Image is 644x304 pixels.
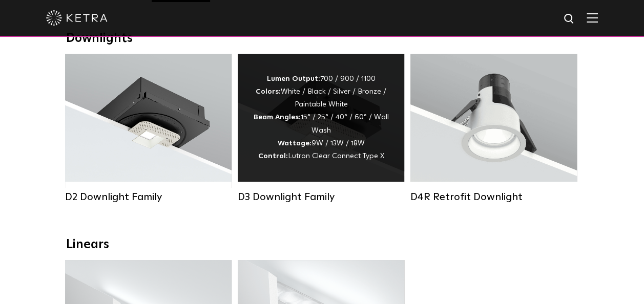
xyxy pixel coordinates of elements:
strong: Lumen Output: [267,75,320,82]
div: 700 / 900 / 1100 White / Black / Silver / Bronze / Paintable White 15° / 25° / 40° / 60° / Wall W... [253,73,389,163]
div: D3 Downlight Family [238,191,404,203]
strong: Beam Angles: [254,114,301,121]
strong: Wattage: [278,140,311,147]
strong: Colors: [256,88,281,95]
img: Hamburger%20Nav.svg [587,13,598,23]
div: D4R Retrofit Downlight [410,191,577,203]
div: Linears [66,237,578,252]
span: Lutron Clear Connect Type X [288,153,384,160]
a: D4R Retrofit Downlight Lumen Output:800Colors:White / BlackBeam Angles:15° / 25° / 40° / 60°Watta... [410,54,577,203]
img: ketra-logo-2019-white [46,10,108,26]
a: D3 Downlight Family Lumen Output:700 / 900 / 1100Colors:White / Black / Silver / Bronze / Paintab... [238,54,404,203]
img: search icon [563,13,576,26]
div: Downlights [66,31,578,46]
strong: Control: [258,153,288,160]
a: D2 Downlight Family Lumen Output:1200Colors:White / Black / Gloss Black / Silver / Bronze / Silve... [65,54,232,203]
div: D2 Downlight Family [65,191,232,203]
